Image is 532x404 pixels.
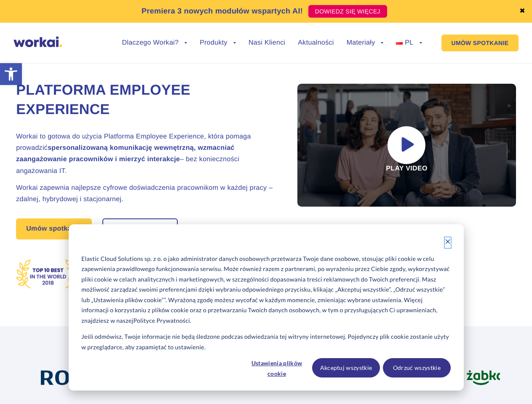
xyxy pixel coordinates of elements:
[298,40,334,46] a: Aktualności
[200,40,236,46] a: Produkty
[445,237,451,248] button: Dismiss cookie banner
[32,345,500,355] h2: Już ponad 100 innowacyjnych korporacji zaufało Workai
[142,5,303,17] p: Premiera 3 nowych modułów wspartych AI!
[244,358,309,377] button: Ustawienia plików cookie
[297,84,516,207] div: Play video
[347,40,384,46] a: Materiały
[16,218,92,239] a: Umów spotkanie
[134,316,192,326] a: Polityce Prywatności.
[16,81,277,120] h1: Platforma Employee Experience
[308,5,387,18] a: DOWIEDZ SIĘ WIĘCEJ
[249,40,285,46] a: Nasi Klienci
[81,332,450,352] p: Jeśli odmówisz, Twoje informacje nie będą śledzone podczas odwiedzania tej witryny internetowej. ...
[16,131,277,177] h2: Workai to gotowa do użycia Platforma Employee Experience, która pomaga prowadzić – bez koniecznoś...
[441,35,519,51] a: UMÓW SPOTKANIE
[69,224,464,391] div: Cookie banner
[383,358,451,377] button: Odrzuć wszystkie
[405,39,413,46] span: PL
[16,144,235,163] strong: spersonalizowaną komunikację wewnętrzną, wzmacniać zaangażowanie pracowników i mierzyć interakcje
[81,254,450,326] p: Elastic Cloud Solutions sp. z o. o jako administrator danych osobowych przetwarza Twoje dane osob...
[312,358,380,377] button: Akceptuj wszystkie
[122,40,187,46] a: Dlaczego Workai?
[519,8,525,15] a: ✖
[16,182,277,205] h2: Workai zapewnia najlepsze cyfrowe doświadczenia pracownikom w każdej pracy – zdalnej, hybrydowej ...
[103,219,177,239] a: Zacznij free trial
